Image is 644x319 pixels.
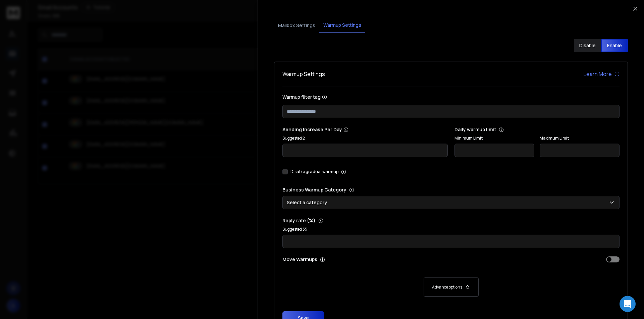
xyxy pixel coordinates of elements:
[274,18,319,33] button: Mailbox Settings
[540,136,620,141] label: Maximum Limit
[282,70,325,78] h1: Warmup Settings
[290,169,338,174] label: Disable gradual warmup
[620,296,636,312] div: Open Intercom Messenger
[282,227,620,232] p: Suggested 35
[454,136,534,141] label: Minimum Limit
[454,126,620,133] p: Daily warmup limit
[282,186,620,193] p: Business Warmup Category
[574,39,601,52] button: Disable
[287,199,330,206] p: Select a category
[432,285,462,290] p: Advance options
[282,136,448,141] p: Suggested 2
[601,39,628,52] button: Enable
[584,70,620,78] a: Learn More
[282,94,620,99] label: Warmup filter tag
[282,256,449,263] p: Move Warmups
[319,18,365,33] button: Warmup Settings
[289,277,613,297] button: Advance options
[574,39,628,52] button: DisableEnable
[282,217,620,224] p: Reply rate (%)
[282,126,448,133] p: Sending Increase Per Day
